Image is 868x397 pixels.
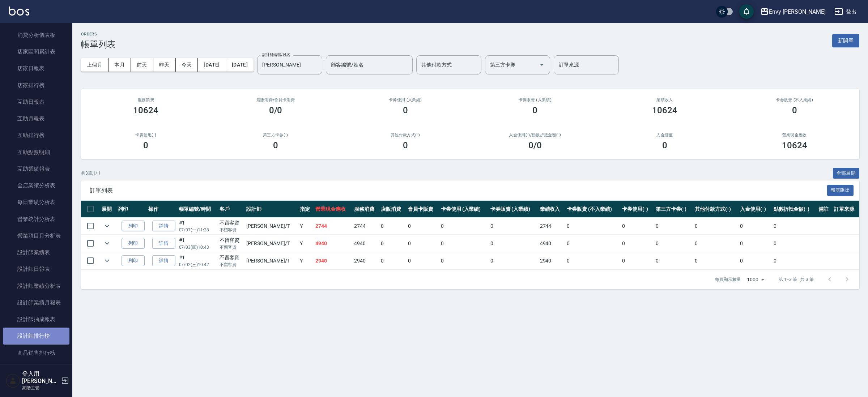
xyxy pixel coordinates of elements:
[439,201,489,218] th: 卡券使用 (入業績)
[146,201,177,218] th: 操作
[693,235,738,252] td: 0
[220,261,243,268] p: 不留客資
[102,221,112,231] button: expand row
[349,133,461,137] h2: 其他付款方式(-)
[3,311,69,328] a: 設計師抽成報表
[179,261,216,268] p: 07/02 (三) 10:42
[153,58,176,72] button: 昨天
[3,110,69,127] a: 互助月報表
[536,59,548,71] button: Open
[406,218,439,235] td: 0
[100,201,116,218] th: 展開
[314,201,352,218] th: 營業現金應收
[379,218,406,235] td: 0
[772,235,817,252] td: 0
[220,236,243,244] div: 不留客資
[3,328,69,344] a: 設計師排行榜
[693,201,738,218] th: 其他付款方式(-)
[832,37,859,44] a: 新開單
[314,252,352,269] td: 2940
[538,201,565,218] th: 業績收入
[406,235,439,252] td: 0
[757,4,829,19] button: Envy [PERSON_NAME]
[538,252,565,269] td: 2940
[81,58,109,72] button: 上個月
[827,187,854,193] a: 報表匯出
[218,201,245,218] th: 客戶
[406,252,439,269] td: 0
[439,235,489,252] td: 0
[3,294,69,311] a: 設計師業績月報表
[532,105,537,115] h3: 0
[220,254,243,261] div: 不留客資
[3,261,69,277] a: 設計師日報表
[662,140,667,150] h3: 0
[3,161,69,177] a: 互助業績報表
[122,255,145,266] button: 列印
[738,218,772,235] td: 0
[3,94,69,110] a: 互助日報表
[133,105,158,115] h3: 10624
[779,276,814,283] p: 第 1–3 筆 共 3 筆
[792,105,797,115] h3: 0
[738,98,851,102] h2: 卡券販賣 (不入業績)
[489,235,538,252] td: 0
[782,140,807,150] h3: 10624
[102,255,112,266] button: expand row
[314,235,352,252] td: 4940
[314,218,352,235] td: 2744
[298,218,314,235] td: Y
[3,127,69,144] a: 互助排行榜
[565,252,620,269] td: 0
[244,252,298,269] td: [PERSON_NAME] /T
[379,201,406,218] th: 店販消費
[439,218,489,235] td: 0
[528,140,542,150] h3: 0 /0
[693,218,738,235] td: 0
[177,218,218,235] td: #1
[827,185,854,196] button: 報表匯出
[772,201,817,218] th: 點數折抵金額(-)
[403,105,408,115] h3: 0
[298,201,314,218] th: 指定
[3,77,69,94] a: 店家排行榜
[152,221,175,232] a: 詳情
[244,218,298,235] td: [PERSON_NAME] /T
[654,218,693,235] td: 0
[143,140,148,150] h3: 0
[22,370,59,385] h5: 登入用[PERSON_NAME]
[122,238,145,249] button: 列印
[3,43,69,60] a: 店家區間累計表
[198,58,226,72] button: [DATE]
[479,98,591,102] h2: 卡券販賣 (入業績)
[273,140,278,150] h3: 0
[109,58,131,72] button: 本月
[772,218,817,235] td: 0
[3,27,69,43] a: 消費分析儀表板
[3,361,69,378] a: 商品消耗明細
[439,252,489,269] td: 0
[489,218,538,235] td: 0
[176,58,198,72] button: 今天
[81,170,101,176] p: 共 3 筆, 1 / 1
[479,133,591,137] h2: 入金使用(-) /點數折抵金額(-)
[352,235,379,252] td: 4940
[565,218,620,235] td: 0
[654,201,693,218] th: 第三方卡券(-)
[220,244,243,251] p: 不留客資
[269,105,282,115] h3: 0/0
[738,201,772,218] th: 入金使用(-)
[738,235,772,252] td: 0
[262,52,290,57] label: 設計師編號/姓名
[244,235,298,252] td: [PERSON_NAME] /T
[654,252,693,269] td: 0
[738,252,772,269] td: 0
[379,252,406,269] td: 0
[22,385,59,391] p: 高階主管
[652,105,677,115] h3: 10624
[131,58,153,72] button: 前天
[379,235,406,252] td: 0
[90,187,827,194] span: 訂單列表
[220,98,332,102] h2: 店販消費 /會員卡消費
[538,235,565,252] td: 4940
